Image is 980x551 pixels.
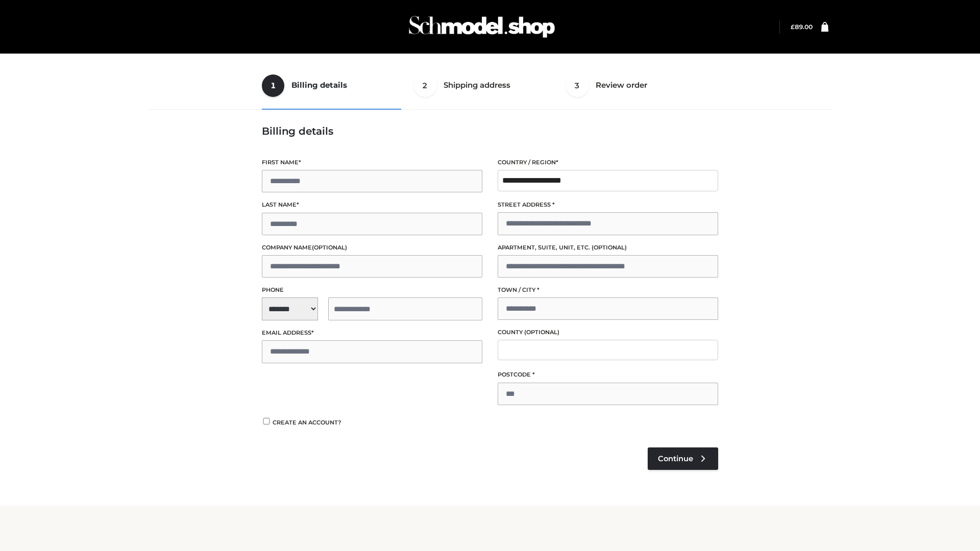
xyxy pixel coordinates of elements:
[791,23,795,31] span: £
[592,244,627,251] span: (optional)
[262,285,482,295] label: Phone
[262,158,482,167] label: First name
[498,158,718,167] label: Country / Region
[262,418,271,424] input: Create an account?
[262,200,482,210] label: Last name
[262,243,482,253] label: Company name
[405,7,558,47] img: Schmodel Admin 964
[262,125,718,137] h3: Billing details
[273,419,341,426] span: Create an account?
[791,23,813,31] bdi: 89.00
[498,285,718,295] label: Town / City
[498,328,718,337] label: County
[498,243,718,253] label: Apartment, suite, unit, etc.
[648,447,718,470] a: Continue
[524,329,559,336] span: (optional)
[312,244,347,251] span: (optional)
[262,328,482,338] label: Email address
[498,370,718,380] label: Postcode
[791,23,813,31] a: £89.00
[498,200,718,210] label: Street address
[658,454,693,463] span: Continue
